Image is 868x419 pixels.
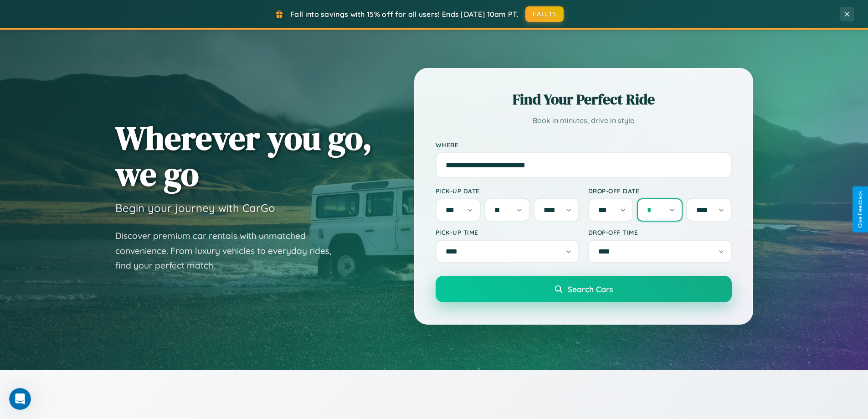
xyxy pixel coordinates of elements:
h3: Begin your journey with CarGo [115,201,275,215]
div: Give Feedback [857,191,863,228]
iframe: Intercom live chat [9,388,31,410]
h2: Find Your Perfect Ride [436,89,732,109]
button: FALL15 [525,6,564,22]
button: Search Cars [436,276,732,302]
label: Where [436,141,732,149]
span: Fall into savings with 15% off for all users! Ends [DATE] 10am PT. [290,10,519,19]
label: Drop-off Time [588,228,732,236]
label: Pick-up Date [436,187,579,195]
label: Pick-up Time [436,228,579,236]
p: Discover premium car rentals with unmatched convenience. From luxury vehicles to everyday rides, ... [115,228,343,273]
label: Drop-off Date [588,187,732,195]
p: Book in minutes, drive in style [436,114,732,127]
span: Search Cars [568,284,613,294]
h1: Wherever you go, we go [115,120,372,192]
